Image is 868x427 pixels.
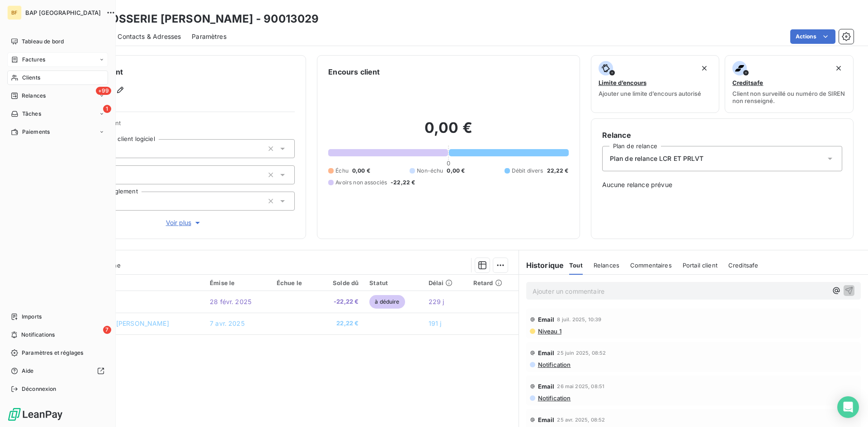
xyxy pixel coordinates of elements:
[328,66,380,77] h6: Encours client
[22,128,50,136] span: Paiements
[55,66,295,77] h6: Informations client
[210,319,245,327] span: 7 avr. 2025
[429,319,442,327] span: 191 j
[22,385,57,393] span: Déconnexion
[118,32,181,41] span: Contacts & Adresses
[96,87,111,95] span: +99
[837,396,859,418] div: Open Intercom Messenger
[70,279,199,287] div: Référence
[519,260,564,271] h6: Historique
[447,167,465,175] span: 0,00 €
[166,218,202,227] span: Voir plus
[22,110,41,118] span: Tâches
[210,279,266,286] div: Émise le
[103,326,111,334] span: 7
[538,349,555,357] span: Email
[630,262,672,269] span: Commentaires
[22,367,34,375] span: Aide
[7,407,63,422] img: Logo LeanPay
[732,79,763,86] span: Creditsafe
[22,349,83,357] span: Paramètres et réglages
[103,105,111,113] span: 1
[328,119,568,146] h2: 0,00 €
[22,313,42,321] span: Imports
[192,32,226,41] span: Paramètres
[429,279,462,286] div: Délai
[537,394,571,402] span: Notification
[391,178,415,187] span: -22,22 €
[512,167,543,175] span: Débit divers
[557,384,604,389] span: 26 mai 2025, 08:51
[7,364,108,378] a: Aide
[369,279,417,286] div: Statut
[591,55,720,113] button: Limite d’encoursAjouter une limite d’encours autorisé
[22,74,40,82] span: Clients
[538,383,555,390] span: Email
[70,319,169,327] span: CARROSSERIE [PERSON_NAME]
[725,55,854,113] button: CreditsafeClient non surveillé ou numéro de SIREN non renseigné.
[599,79,646,86] span: Limite d’encours
[557,350,606,356] span: 25 juin 2025, 08:52
[80,11,319,27] h3: CARROSSERIE [PERSON_NAME] - 90013029
[473,279,513,286] div: Retard
[417,167,443,175] span: Non-échu
[683,262,717,269] span: Portail client
[602,180,842,189] span: Aucune relance prévue
[22,38,64,46] span: Tableau de bord
[323,279,359,286] div: Solde dû
[557,417,605,422] span: 25 avr. 2025, 08:52
[447,160,450,167] span: 0
[114,171,121,179] input: Ajouter une valeur
[323,297,359,306] span: -22,22 €
[537,361,571,368] span: Notification
[21,331,55,339] span: Notifications
[25,9,101,16] span: BAP [GEOGRAPHIC_DATA]
[323,319,359,328] span: 22,22 €
[73,218,295,228] button: Voir plus
[335,167,349,175] span: Échu
[569,262,583,269] span: Tout
[728,262,759,269] span: Creditsafe
[538,316,555,323] span: Email
[369,295,405,309] span: à déduire
[538,416,555,423] span: Email
[210,298,251,305] span: 28 févr. 2025
[429,298,444,305] span: 229 j
[335,178,387,187] span: Avoirs non associés
[22,56,45,64] span: Factures
[790,29,835,44] button: Actions
[22,92,46,100] span: Relances
[277,279,312,286] div: Échue le
[732,90,846,104] span: Client non surveillé ou numéro de SIREN non renseigné.
[599,90,701,97] span: Ajouter une limite d’encours autorisé
[7,5,22,20] div: BF
[557,317,601,322] span: 8 juil. 2025, 10:39
[602,130,842,141] h6: Relance
[352,167,370,175] span: 0,00 €
[594,262,619,269] span: Relances
[537,328,561,335] span: Niveau 1
[610,154,703,163] span: Plan de relance LCR ET PRLVT
[547,167,569,175] span: 22,22 €
[73,119,295,132] span: Propriétés Client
